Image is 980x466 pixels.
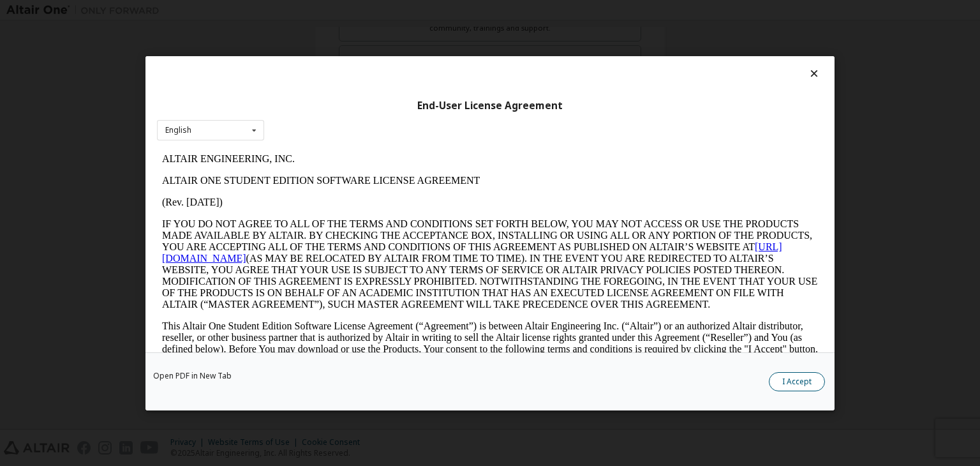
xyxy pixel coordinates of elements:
p: This Altair One Student Edition Software License Agreement (“Agreement”) is between Altair Engine... [5,172,661,218]
a: [URL][DOMAIN_NAME] [5,93,625,116]
p: IF YOU DO NOT AGREE TO ALL OF THE TERMS AND CONDITIONS SET FORTH BELOW, YOU MAY NOT ACCESS OR USE... [5,70,661,162]
button: I Accept [769,372,825,391]
p: ALTAIR ONE STUDENT EDITION SOFTWARE LICENSE AGREEMENT [5,27,661,38]
div: End-User License Agreement [157,99,823,112]
p: ALTAIR ENGINEERING, INC. [5,5,661,17]
a: Open PDF in New Tab [153,372,232,380]
p: (Rev. [DATE]) [5,49,661,60]
div: English [165,126,191,134]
